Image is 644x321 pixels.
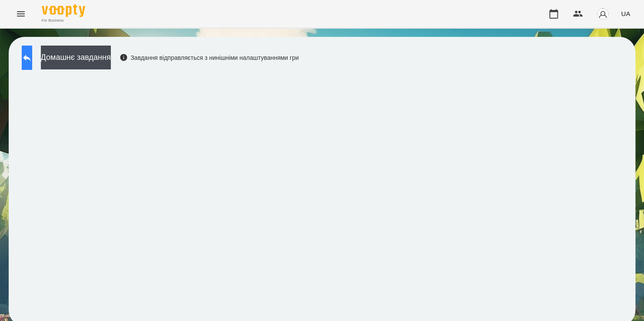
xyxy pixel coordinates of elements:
img: Voopty Logo [42,4,85,17]
div: Завдання відправляється з нинішніми налаштуваннями гри [120,53,299,62]
button: Menu [10,3,31,24]
span: UA [621,9,630,18]
img: avatar_s.png [597,8,609,20]
button: Домашнє завдання [41,46,111,69]
span: For Business [42,18,85,23]
button: UA [617,6,634,22]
